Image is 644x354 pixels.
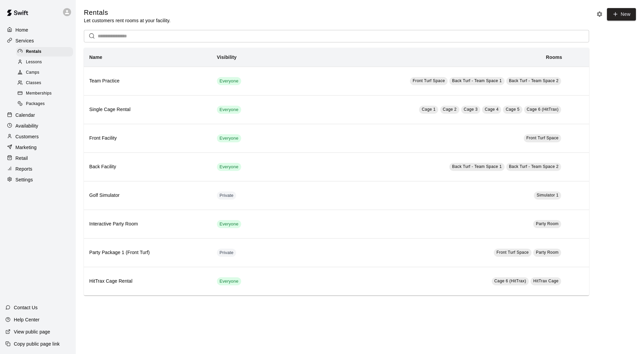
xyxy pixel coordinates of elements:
h6: Team Practice [89,77,206,85]
span: Cage 4 [485,107,498,112]
span: Back Turf - Team Space 1 [452,164,502,169]
span: Classes [26,80,41,86]
div: Classes [16,78,73,88]
p: Copy public page link [14,341,60,347]
div: This service is hidden, and can only be accessed via a direct link [217,249,236,257]
span: Everyone [217,278,241,285]
a: Marketing [5,142,70,152]
div: This service is visible to all of your customers [217,163,241,171]
span: Back Turf - Team Space 2 [509,164,558,169]
a: Customers [5,132,70,142]
span: Everyone [217,135,241,142]
h6: Front Facility [89,135,206,142]
p: Marketing [15,144,37,151]
p: Reports [15,166,32,172]
div: This service is visible to all of your customers [217,106,241,114]
h5: Rentals [84,8,170,17]
span: Everyone [217,78,241,84]
p: Availability [15,122,38,129]
div: This service is visible to all of your customers [217,277,241,285]
a: Home [5,25,70,35]
p: Help Center [14,316,39,323]
a: Settings [5,175,70,185]
span: Back Turf - Team Space 2 [509,78,558,83]
span: Front Turf Space [496,250,529,255]
a: Availability [5,121,70,131]
div: Rentals [16,47,73,57]
p: Let customers rent rooms at your facility. [84,17,170,24]
span: Everyone [217,164,241,170]
span: Cage 6 (HitTrax) [527,107,559,112]
span: Cage 6 (HitTrax) [494,279,526,283]
a: New [607,8,636,21]
span: Packages [26,101,45,107]
span: Everyone [217,107,241,113]
p: View public page [14,328,50,335]
span: Front Turf Space [413,78,445,83]
p: Home [15,27,28,33]
h6: Golf Simulator [89,192,206,199]
p: Contact Us [14,304,38,311]
div: This service is visible to all of your customers [217,77,241,85]
span: Private [217,192,236,199]
div: Memberships [16,89,73,98]
div: This service is visible to all of your customers [217,220,241,228]
p: Customers [15,133,39,140]
div: Camps [16,68,73,77]
button: Rental settings [594,9,605,19]
a: Calendar [5,110,70,120]
div: Packages [16,99,73,109]
a: Packages [16,99,76,109]
a: Lessons [16,57,76,67]
span: Party Room [536,221,558,226]
span: Lessons [26,59,42,66]
span: Everyone [217,221,241,227]
h6: HitTrax Cage Rental [89,278,206,285]
span: Back Turf - Team Space 1 [452,78,502,83]
span: Simulator 1 [537,193,558,198]
span: Private [217,250,236,256]
span: Front Turf Space [526,136,559,140]
span: Party Room [536,250,558,255]
span: HitTrax Cage [533,279,558,283]
a: Camps [16,68,76,78]
span: Cage 2 [443,107,457,112]
span: Cage 3 [464,107,478,112]
a: Services [5,36,70,46]
b: Name [89,55,102,60]
span: Cage 5 [506,107,519,112]
a: Retail [5,153,70,163]
p: Retail [15,155,28,162]
p: Settings [15,176,33,183]
a: Classes [16,78,76,88]
span: Memberships [26,90,52,97]
span: Camps [26,69,39,76]
b: Rooms [546,55,562,60]
h6: Party Package 1 (Front Turf) [89,249,206,256]
h6: Back Facility [89,163,206,171]
a: Rentals [16,46,76,57]
a: Reports [5,164,70,174]
p: Services [15,37,34,44]
span: Rentals [26,48,41,55]
h6: Single Cage Rental [89,106,206,113]
div: This service is visible to all of your customers [217,134,241,142]
div: Lessons [16,58,73,67]
table: simple table [84,48,589,295]
a: Memberships [16,88,76,99]
span: Cage 1 [422,107,436,112]
h6: Interactive Party Room [89,220,206,228]
div: This service is hidden, and can only be accessed via a direct link [217,191,236,200]
p: Calendar [15,112,35,118]
b: Visibility [217,55,237,60]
